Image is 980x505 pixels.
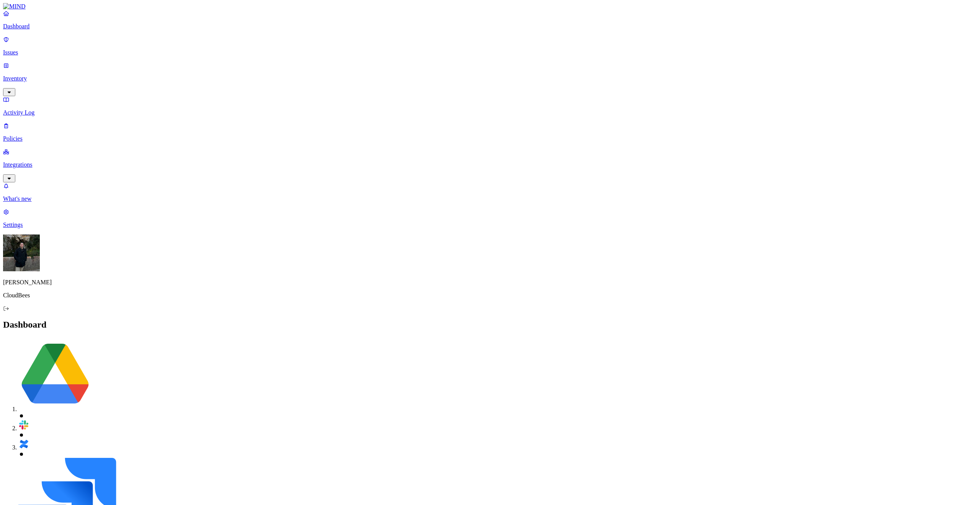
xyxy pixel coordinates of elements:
[3,208,977,228] a: Settings
[3,3,977,10] a: MIND
[3,36,977,56] a: Issues
[18,439,29,449] img: svg%3e
[3,234,40,271] img: Álvaro Menéndez Llada
[3,148,977,181] a: Integrations
[3,23,977,30] p: Dashboard
[18,338,92,411] img: svg%3e
[3,122,977,142] a: Policies
[3,195,977,202] p: What's new
[3,75,977,82] p: Inventory
[3,109,977,116] p: Activity Log
[3,221,977,228] p: Settings
[18,420,29,430] img: svg%3e
[3,96,977,116] a: Activity Log
[3,279,977,286] p: [PERSON_NAME]
[3,182,977,202] a: What's new
[3,10,977,30] a: Dashboard
[3,161,977,168] p: Integrations
[3,3,26,10] img: MIND
[3,135,977,142] p: Policies
[3,320,977,330] h2: Dashboard
[3,292,977,299] p: CloudBees
[3,49,977,56] p: Issues
[3,62,977,95] a: Inventory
